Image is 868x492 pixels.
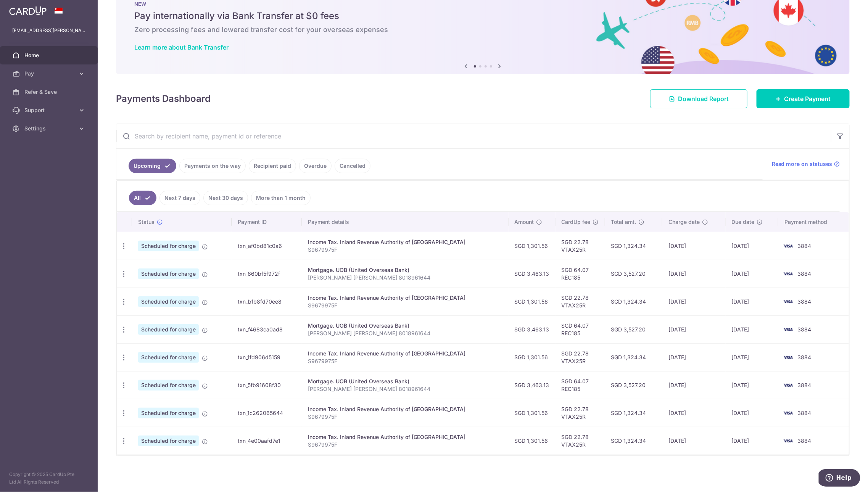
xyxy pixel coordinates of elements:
[308,330,502,337] p: [PERSON_NAME] [PERSON_NAME] 8018961644
[138,218,155,226] span: Status
[556,343,605,371] td: SGD 22.78 VTAX25R
[134,1,831,7] p: NEW
[662,343,725,371] td: [DATE]
[232,343,302,371] td: txn_1fd906d5159
[302,212,509,232] th: Payment details
[249,159,296,173] a: Recipient paid
[134,10,831,22] h5: Pay internationally via Bank Transfer at $0 fees
[203,191,248,205] a: Next 30 days
[732,218,755,226] span: Due date
[781,297,796,306] img: Bank Card
[308,385,502,393] p: [PERSON_NAME] [PERSON_NAME] 8018961644
[308,302,502,309] p: S9679975F
[781,436,796,445] img: Bank Card
[781,325,796,334] img: Bank Card
[116,92,211,106] h4: Payments Dashboard
[781,408,796,418] img: Bank Card
[605,315,663,343] td: SGD 3,527.20
[726,232,779,260] td: [DATE]
[556,288,605,315] td: SGD 22.78 VTAX25R
[784,94,831,103] span: Create Payment
[509,427,556,455] td: SGD 1,301.56
[662,371,725,399] td: [DATE]
[662,427,725,455] td: [DATE]
[797,354,811,360] span: 3884
[299,159,332,173] a: Overdue
[232,232,302,260] td: txn_af0bd81c0a6
[605,399,663,427] td: SGD 1,324.34
[232,371,302,399] td: txn_5fb91608f30
[134,25,831,34] h6: Zero processing fees and lowered transfer cost for your overseas expenses
[308,441,502,449] p: S9679975F
[781,241,796,251] img: Bank Card
[232,212,302,232] th: Payment ID
[232,288,302,315] td: txn_bfb8fd70ee8
[138,380,199,391] span: Scheduled for charge
[509,399,556,427] td: SGD 1,301.56
[116,124,831,148] input: Search by recipient name, payment id or reference
[308,266,502,274] div: Mortgage. UOB (United Overseas Bank)
[781,381,796,390] img: Bank Card
[515,218,534,226] span: Amount
[138,408,199,418] span: Scheduled for charge
[778,212,849,232] th: Payment method
[662,315,725,343] td: [DATE]
[757,89,850,108] a: Create Payment
[605,232,663,260] td: SGD 1,324.34
[308,413,502,421] p: S9679975F
[509,232,556,260] td: SGD 1,301.56
[138,324,199,335] span: Scheduled for charge
[308,246,502,254] p: S9679975F
[138,296,199,307] span: Scheduled for charge
[129,191,156,205] a: All
[605,288,663,315] td: SGD 1,324.34
[9,6,47,15] img: CardUp
[138,352,199,363] span: Scheduled for charge
[797,270,811,277] span: 3884
[726,315,779,343] td: [DATE]
[138,241,199,251] span: Scheduled for charge
[232,315,302,343] td: txn_f4683ca0ad8
[232,399,302,427] td: txn_1c262065644
[726,427,779,455] td: [DATE]
[781,353,796,362] img: Bank Card
[308,274,502,281] p: [PERSON_NAME] [PERSON_NAME] 8018961644
[138,269,199,279] span: Scheduled for charge
[308,378,502,385] div: Mortgage. UOB (United Overseas Bank)
[678,94,729,103] span: Download Report
[134,43,229,51] a: Learn more about Bank Transfer
[179,159,246,173] a: Payments on the way
[726,371,779,399] td: [DATE]
[797,298,811,305] span: 3884
[556,260,605,288] td: SGD 64.07 REC185
[232,260,302,288] td: txn_660bf5f972f
[159,191,200,205] a: Next 7 days
[772,160,840,168] a: Read more on statuses
[308,322,502,330] div: Mortgage. UOB (United Overseas Bank)
[308,405,502,413] div: Income Tax. Inland Revenue Authority of [GEOGRAPHIC_DATA]
[605,343,663,371] td: SGD 1,324.34
[308,238,502,246] div: Income Tax. Inland Revenue Authority of [GEOGRAPHIC_DATA]
[556,232,605,260] td: SGD 22.78 VTAX25R
[819,469,860,488] iframe: Opens a widget where you can find more information
[726,343,779,371] td: [DATE]
[650,89,747,108] a: Download Report
[797,410,811,416] span: 3884
[335,159,370,173] a: Cancelled
[726,399,779,427] td: [DATE]
[611,218,636,226] span: Total amt.
[662,260,725,288] td: [DATE]
[781,269,796,278] img: Bank Card
[556,315,605,343] td: SGD 64.07 REC185
[662,288,725,315] td: [DATE]
[509,288,556,315] td: SGD 1,301.56
[797,382,811,388] span: 3884
[605,260,663,288] td: SGD 3,527.20
[308,294,502,302] div: Income Tax. Inland Revenue Authority of [GEOGRAPHIC_DATA]
[797,243,811,249] span: 3884
[138,436,199,446] span: Scheduled for charge
[556,427,605,455] td: SGD 22.78 VTAX25R
[797,437,811,444] span: 3884
[662,399,725,427] td: [DATE]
